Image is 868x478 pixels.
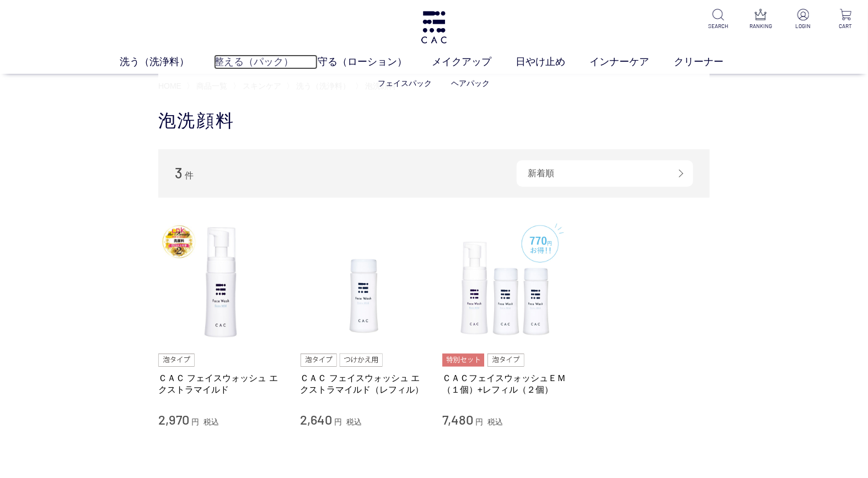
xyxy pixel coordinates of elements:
img: 泡タイプ [158,354,195,367]
span: 円 [334,417,342,426]
img: ＣＡＣフェイスウォッシュＥＭ（１個）+レフィル（２個） [442,220,568,345]
img: 特別セット [442,354,485,367]
a: フェイスパック [378,79,432,88]
span: 3 [175,164,183,181]
a: メイクアップ [432,55,516,69]
a: ＣＡＣ フェイスウォッシュ エクストラマイルド（レフィル） [301,372,426,396]
span: 税込 [487,417,503,426]
img: 泡タイプ [487,354,524,367]
p: CART [832,22,859,30]
p: SEARCH [705,22,732,30]
h1: 泡洗顔料 [158,109,710,133]
a: クリーナー [674,55,748,69]
a: ＣＡＣ フェイスウォッシュ エクストラマイルド [158,372,284,396]
span: 円 [475,417,483,426]
a: インナーケア [590,55,674,69]
span: 税込 [203,417,219,426]
span: 7,480 [442,411,473,427]
span: 件 [185,171,194,180]
img: logo [420,11,448,44]
img: ＣＡＣ フェイスウォッシュ エクストラマイルド [158,220,284,345]
a: ＣＡＣフェイスウォッシュＥＭ（１個）+レフィル（２個） [442,372,568,396]
a: ヘアパック [452,79,490,88]
a: 洗う（洗浄料） [120,55,213,69]
a: RANKING [747,9,774,30]
img: つけかえ用 [340,354,383,367]
img: ＣＡＣ フェイスウォッシュ エクストラマイルド（レフィル） [301,220,426,345]
span: 円 [191,417,199,426]
a: CART [832,9,859,30]
img: 泡タイプ [301,354,337,367]
span: 2,640 [301,411,333,427]
a: 日やけ止め [516,55,590,69]
a: LOGIN [790,9,817,30]
div: 新着順 [517,160,693,187]
p: LOGIN [790,22,817,30]
a: 整える（パック） [214,55,318,69]
a: 守る（ローション） [318,55,431,69]
span: 税込 [346,417,362,426]
a: SEARCH [705,9,732,30]
p: RANKING [747,22,774,30]
span: 2,970 [158,411,189,427]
